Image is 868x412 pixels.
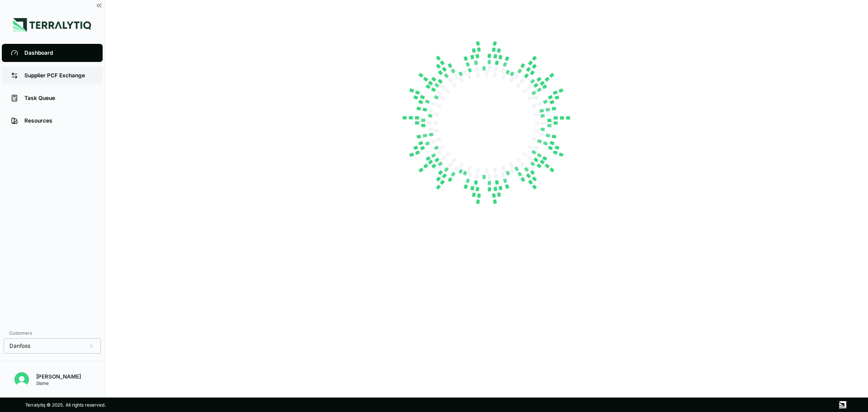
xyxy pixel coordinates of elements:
div: Sisme [36,380,81,386]
div: Dashboard [24,49,94,57]
div: Task Queue [24,95,94,102]
div: Resources [24,117,94,124]
div: Customers [4,327,101,338]
button: Open user button [11,369,33,390]
img: Simone Fai [14,372,29,387]
img: Loading [396,33,577,213]
div: Supplier PCF Exchange [24,72,94,79]
img: Logo [13,18,91,32]
div: [PERSON_NAME] [36,373,81,380]
span: Danfoss [9,342,30,350]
